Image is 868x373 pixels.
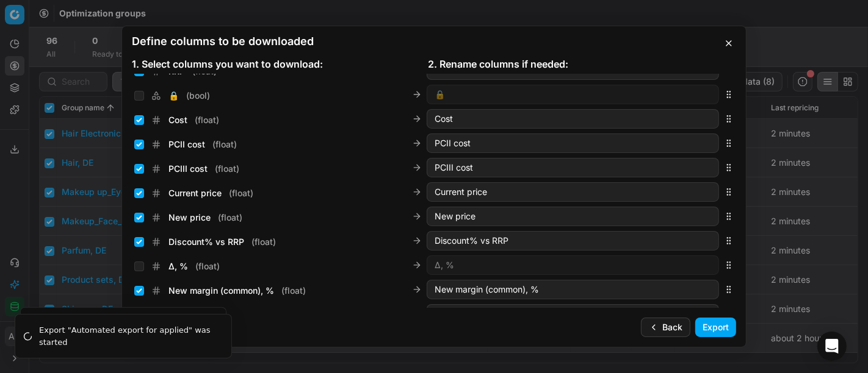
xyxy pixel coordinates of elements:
[195,260,220,272] span: ( float )
[695,318,736,337] button: Export
[168,90,179,102] span: 🔒
[168,187,222,199] span: Current price
[168,260,188,272] span: Δ, %
[195,114,219,126] span: ( float )
[132,57,428,71] div: 1. Select columns you want to download:
[218,211,242,224] span: ( float )
[168,114,187,126] span: Cost
[132,36,736,47] h2: Define columns to be downloaded
[168,163,208,175] span: PCIII cost
[229,187,253,199] span: ( float )
[428,57,724,71] div: 2. Rename columns if needed:
[168,285,274,297] span: New margin (common), %
[168,211,211,224] span: New price
[251,236,276,248] span: ( float )
[281,285,306,297] span: ( float )
[215,163,239,175] span: ( float )
[132,318,176,337] button: Cancel
[641,318,690,337] button: Back
[212,138,237,151] span: ( float )
[168,138,205,151] span: PCII cost
[168,236,244,248] span: Discount% vs RRP
[186,90,210,102] span: ( bool )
